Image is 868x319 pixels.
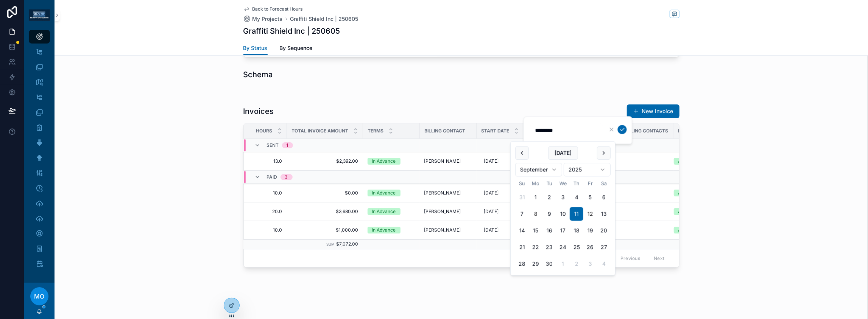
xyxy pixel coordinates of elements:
[570,191,583,204] button: Thursday, September 4th, 2025
[337,241,358,247] span: $7,072.00
[235,190,282,196] span: 10.0
[529,257,542,271] button: Monday, September 29th, 2025
[484,190,499,196] span: [DATE]
[583,257,597,271] button: Friday, October 3rd, 2025
[372,208,396,215] div: In Advance
[243,44,268,52] span: By Status
[678,208,700,215] div: Automatic
[327,242,335,246] small: Sum
[515,179,529,187] th: Sunday
[243,106,274,117] h1: Invoices
[542,241,556,254] button: Tuesday, September 23rd, 2025
[292,128,349,134] span: Total Invoice Amount
[482,128,510,134] span: Start Date
[252,6,303,12] span: Back to Forecast Hours
[29,9,50,21] img: App logo
[583,207,597,221] button: Friday, September 12th, 2025
[542,191,556,204] button: Tuesday, September 2nd, 2025
[243,41,268,56] a: By Status
[597,241,611,254] button: Saturday, September 27th, 2025
[515,257,529,271] button: Sunday, September 28th, 2025
[484,227,499,233] span: [DATE]
[515,191,529,204] button: Sunday, August 31st, 2025
[267,142,279,148] span: Sent
[627,104,679,118] button: New Invoice
[597,207,611,221] button: Saturday, September 13th, 2025
[529,179,542,187] th: Monday
[583,224,597,238] button: Friday, September 19th, 2025
[243,69,273,80] h1: Schema
[424,158,461,164] span: [PERSON_NAME]
[235,227,282,233] span: 10.0
[570,224,583,238] button: Thursday, September 18th, 2025
[484,158,499,164] span: [DATE]
[291,209,358,215] span: $3,680.00
[597,179,611,187] th: Saturday
[542,179,556,187] th: Tuesday
[424,227,461,233] span: [PERSON_NAME]
[570,241,583,254] button: Thursday, September 25th, 2025
[372,158,396,165] div: In Advance
[252,15,283,23] span: My Projects
[291,227,358,233] span: $1,000.00
[515,241,529,254] button: Sunday, September 21st, 2025
[542,224,556,238] button: Tuesday, September 16th, 2025
[515,207,529,221] button: Sunday, September 7th, 2025
[372,190,396,196] div: In Advance
[243,26,340,36] h1: Graffiti Shield Inc | 250605
[484,209,499,215] span: [DATE]
[678,158,700,165] div: Automatic
[515,224,529,238] button: Sunday, September 14th, 2025
[235,158,282,164] span: 13.0
[425,128,466,134] span: Billing Contact
[285,174,288,180] div: 3
[235,209,282,215] span: 20.0
[529,224,542,238] button: Monday, September 15th, 2025
[256,128,273,134] span: Hours
[291,158,358,164] span: $2,392.00
[34,292,45,301] span: MO
[515,179,611,271] table: September 2025
[372,227,396,233] div: In Advance
[556,241,570,254] button: Wednesday, September 24th, 2025
[678,128,716,134] span: Billing Type (from Project)
[243,15,283,23] a: My Projects
[529,207,542,221] button: Today, Monday, September 8th, 2025
[424,209,461,215] span: [PERSON_NAME]
[583,191,597,204] button: Friday, September 5th, 2025
[243,6,303,12] a: Back to Forecast Hours
[424,190,461,196] span: [PERSON_NAME]
[556,207,570,221] button: Wednesday, September 10th, 2025
[290,15,358,23] a: Graffiti Shield Inc | 250605
[556,257,570,271] button: Wednesday, October 1st, 2025
[267,174,277,180] span: Paid
[570,257,583,271] button: Thursday, October 2nd, 2025
[556,191,570,204] button: Wednesday, September 3rd, 2025
[548,146,578,160] button: [DATE]
[556,179,570,187] th: Wednesday
[678,227,700,233] div: Automatic
[529,241,542,254] button: Monday, September 22nd, 2025
[280,41,313,56] a: By Sequence
[597,191,611,204] button: Saturday, September 6th, 2025
[542,257,556,271] button: Tuesday, September 30th, 2025
[529,191,542,204] button: Monday, September 1st, 2025
[570,207,583,221] button: Thursday, September 11th, 2025, selected
[542,207,556,221] button: Tuesday, September 9th, 2025
[556,224,570,238] button: Wednesday, September 17th, 2025
[280,44,313,52] span: By Sequence
[287,142,288,148] div: 1
[291,190,358,196] span: $0.00
[583,179,597,187] th: Friday
[678,190,700,196] div: Automatic
[597,224,611,238] button: Saturday, September 20th, 2025
[570,179,583,187] th: Thursday
[583,241,597,254] button: Friday, September 26th, 2025
[368,128,384,134] span: Terms
[24,30,55,283] div: scrollable content
[597,257,611,271] button: Saturday, October 4th, 2025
